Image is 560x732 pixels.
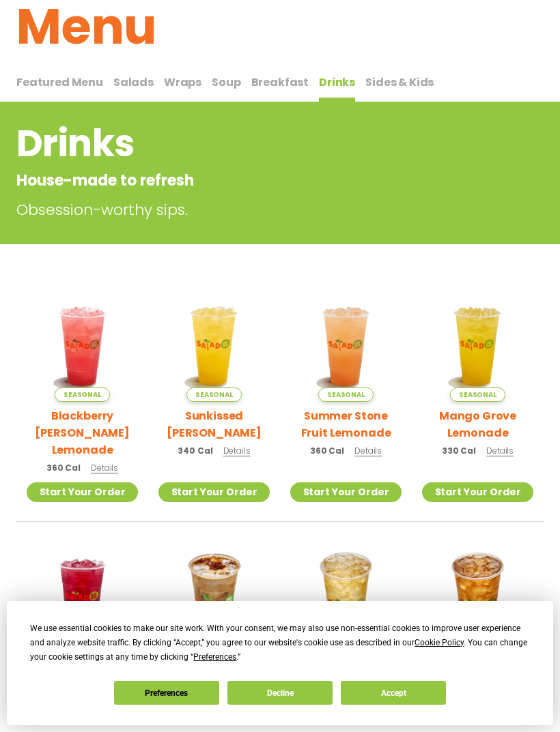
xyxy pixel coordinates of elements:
[16,169,434,192] p: House-made to refresh
[16,116,434,171] h2: Drinks
[27,482,138,502] a: Start Your Order
[227,681,333,705] button: Decline
[422,542,533,654] img: Product photo for Black Tea
[186,387,242,402] span: Seasonal
[158,542,270,654] img: Product photo for Cold Brew Coffee
[158,291,270,402] img: Product photo for Sunkissed Yuzu Lemonade
[422,291,533,402] img: Product photo for Mango Grove Lemonade
[422,407,533,441] h2: Mango Grove Lemonade
[91,462,118,473] span: Details
[290,542,402,654] img: Product photo for Mango Green Tea
[354,445,382,456] span: Details
[450,387,505,402] span: Seasonal
[114,681,219,705] button: Preferences
[442,445,476,457] span: 330 Cal
[422,482,533,502] a: Start Your Order
[415,638,464,647] span: Cookie Policy
[158,482,270,502] a: Start Your Order
[16,199,544,221] p: Obsession-worthy sips.
[290,482,402,502] a: Start Your Order
[178,445,212,457] span: 340 Cal
[318,387,374,402] span: Seasonal
[55,387,110,402] span: Seasonal
[223,445,251,456] span: Details
[341,681,446,705] button: Accept
[290,407,402,441] h2: Summer Stone Fruit Lemonade
[16,74,103,90] span: Featured Menu
[46,462,81,474] span: 360 Cal
[319,74,355,90] span: Drinks
[164,74,201,90] span: Wraps
[212,74,240,90] span: Soup
[365,74,434,90] span: Sides & Kids
[486,445,514,456] span: Details
[7,601,553,725] div: Cookie Consent Prompt
[16,69,544,102] div: Tabbed content
[158,407,270,441] h2: Sunkissed [PERSON_NAME]
[251,74,309,90] span: Breakfast
[290,291,402,402] img: Product photo for Summer Stone Fruit Lemonade
[27,542,138,654] img: Product photo for Black Cherry Orchard Lemonade
[30,621,529,664] div: We use essential cookies to make our site work. With your consent, we may also use non-essential ...
[27,407,138,458] h2: Blackberry [PERSON_NAME] Lemonade
[310,445,344,457] span: 360 Cal
[193,652,236,662] span: Preferences
[113,74,154,90] span: Salads
[27,291,138,402] img: Product photo for Blackberry Bramble Lemonade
